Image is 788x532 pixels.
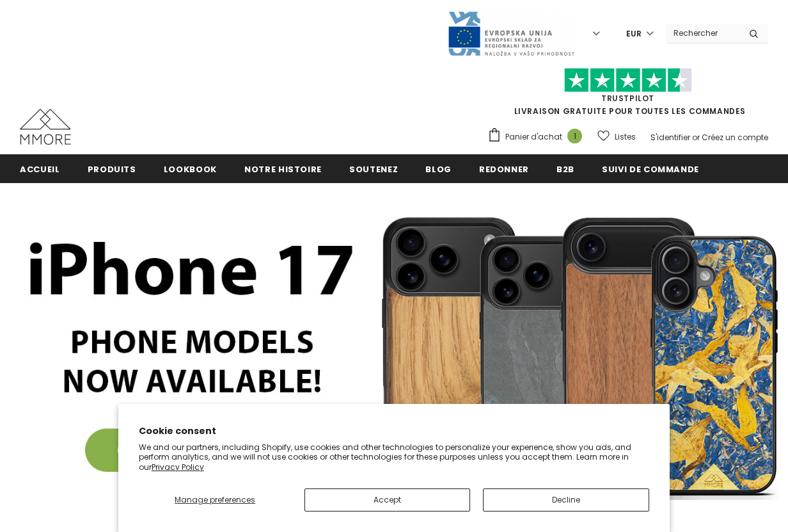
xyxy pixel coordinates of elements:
a: Panier d'achat 1 [487,127,588,147]
a: soutenez [349,154,398,183]
button: Accept [304,488,471,512]
p: We and our partners, including Shopify, use cookies and other technologies to personalize your ex... [139,442,649,472]
img: Javni Razpis [447,10,575,57]
button: Decline [483,488,649,512]
a: Listes [597,125,636,148]
span: EUR [626,28,642,40]
input: Search Site [666,24,739,42]
a: S'identifier [650,132,690,143]
img: Faites confiance aux étoiles pilotes [564,68,692,93]
span: Redonner [479,163,529,175]
span: Accueil [20,163,60,175]
span: Lookbook [164,163,217,175]
a: Lookbook [164,154,217,183]
span: Blog [425,163,452,175]
span: Panier d'achat [505,131,562,143]
a: B2B [556,154,574,183]
a: Produits [88,154,136,183]
a: Redonner [479,154,529,183]
a: Suivi de commande [602,154,699,183]
span: Produits [88,163,136,175]
span: Suivi de commande [602,163,699,175]
span: Listes [615,131,636,143]
a: Notre histoire [244,154,322,183]
span: Notre histoire [244,163,322,175]
span: soutenez [349,163,398,175]
span: Manage preferences [175,494,255,505]
h2: Cookie consent [139,424,649,438]
a: TrustPilot [601,93,654,104]
a: Créez un compte [702,132,768,143]
span: B2B [556,163,574,175]
span: 1 [567,129,582,143]
button: Manage preferences [139,488,292,512]
a: Accueil [20,154,60,183]
a: Privacy Policy [152,462,204,472]
span: LIVRAISON GRATUITE POUR TOUTES LES COMMANDES [487,74,768,117]
a: Javni Razpis [447,28,575,38]
img: Cas MMORE [20,109,71,145]
a: Blog [425,154,452,183]
span: or [692,132,700,143]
